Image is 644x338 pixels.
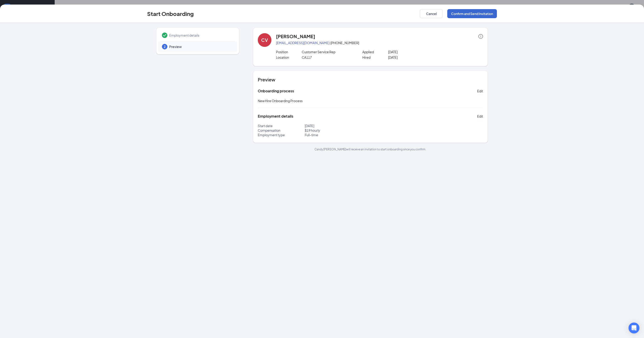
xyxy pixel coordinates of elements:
button: Cancel [420,9,443,18]
span: 2 [164,44,166,49]
span: Edit [477,114,483,119]
span: Edit [477,89,483,93]
div: CV [261,37,268,43]
p: $ 19 hourly [305,128,371,133]
p: Compensation [258,128,305,133]
h4: Preview [258,76,483,83]
p: Full-time [305,133,371,137]
p: Customer Service Rep [302,50,353,54]
p: [DATE] [388,50,440,54]
h3: Start Onboarding [147,10,194,18]
p: CA117 [302,55,353,60]
p: Position [276,50,302,54]
p: Start date [258,124,305,128]
a: [EMAIL_ADDRESS][DOMAIN_NAME] [276,41,330,45]
p: [DATE] [388,55,440,60]
button: Edit [477,113,483,120]
p: Candy [PERSON_NAME] will receive an invitation to start onboarding once you confirm. [253,147,488,151]
svg: Checkmark [162,33,167,38]
h5: Employment details [258,114,293,119]
span: info-circle [478,34,483,39]
button: Edit [477,87,483,95]
h5: Onboarding process [258,88,294,93]
p: Employment type [258,133,305,137]
button: Confirm and Send Invitation [447,9,497,18]
div: Open Intercom Messenger [629,323,639,333]
span: Preview [169,44,233,49]
h4: [PERSON_NAME] [276,33,315,40]
p: · [PHONE_NUMBER] [276,40,483,45]
span: Employment details [169,33,233,38]
p: Applied [362,50,388,54]
span: New Hire Onboarding Process [258,99,303,103]
p: Hired [362,55,388,60]
p: [DATE] [305,124,371,128]
p: Location [276,55,302,60]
